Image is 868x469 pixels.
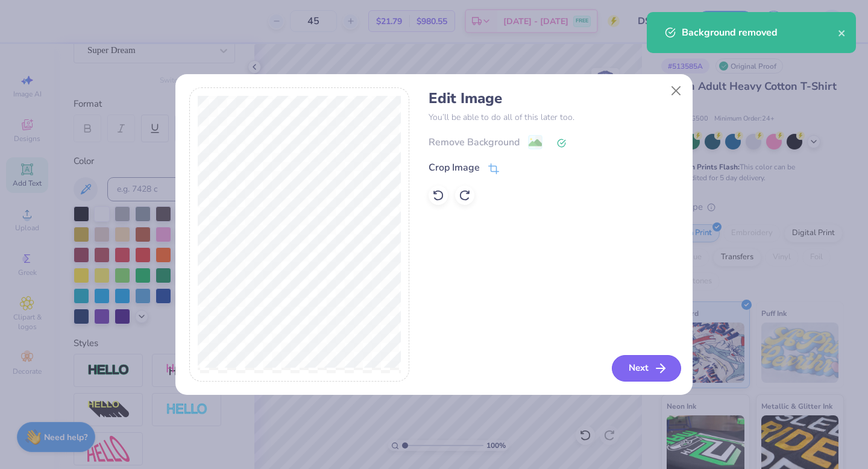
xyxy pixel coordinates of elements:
[429,160,480,175] div: Crop Image
[682,25,838,40] div: Background removed
[665,79,688,102] button: Close
[612,355,681,382] button: Next
[838,25,846,40] button: close
[429,111,679,124] p: You’ll be able to do all of this later too.
[429,90,679,107] h4: Edit Image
